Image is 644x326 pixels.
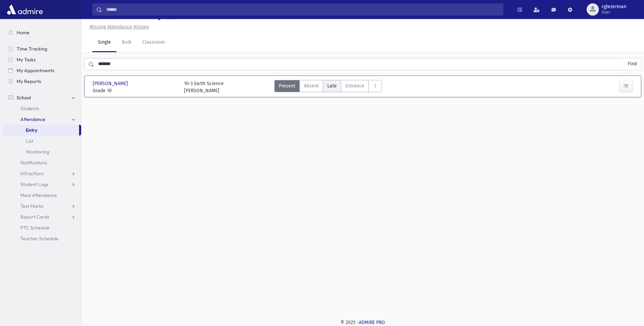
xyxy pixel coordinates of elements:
u: Missing Attendance History [90,24,149,30]
a: Missing Attendance History [87,24,149,30]
a: Meal Attendance [3,190,81,201]
span: Test Marks [20,203,43,209]
span: Attendance [20,116,45,122]
a: PTC Schedule [3,222,81,233]
div: AttTypes [274,80,382,94]
a: Attendance [3,114,81,125]
a: Notifications [3,157,81,168]
a: Infractions [3,168,81,179]
span: Student Logs [20,181,48,187]
span: Late [327,82,337,89]
a: List [3,136,81,146]
span: Students [20,105,39,111]
button: Find [624,58,641,70]
span: [PERSON_NAME] [93,80,129,87]
span: Absent [304,82,319,89]
span: My Appointments [17,67,54,74]
span: School [17,95,31,101]
span: PTC Schedule [20,225,50,231]
span: Meal Attendance [20,192,57,198]
span: User [602,9,626,15]
input: Search [102,3,503,16]
span: Home [17,29,30,36]
span: Entry [26,127,37,133]
a: My Reports [3,76,81,87]
span: cglezerman [602,4,626,9]
span: Grade 10 [93,87,177,94]
div: © 2025 - [92,319,633,326]
span: Entrance [345,82,364,89]
a: Teacher Schedule [3,233,81,244]
span: List [26,138,33,144]
a: School [3,92,81,103]
span: My Reports [17,78,41,84]
a: Home [3,27,81,38]
span: Present [279,82,295,89]
span: My Tasks [17,57,36,63]
span: Teacher Schedule [20,236,58,242]
a: My Appointments [3,65,81,76]
a: Time Tracking [3,43,81,54]
a: Entry [3,125,79,136]
a: Single [92,33,116,52]
a: Test Marks [3,201,81,211]
span: Report Cards [20,214,49,220]
img: AdmirePro [5,3,44,16]
div: 10-3 Earth Science [PERSON_NAME] [184,80,224,94]
a: Student Logs [3,179,81,190]
span: Infractions [20,170,44,177]
a: Bulk [116,33,137,52]
span: Notifications [20,160,47,166]
span: Monitoring [26,149,49,155]
a: Students [3,103,81,114]
a: Classroom [137,33,170,52]
a: Report Cards [3,211,81,222]
a: Monitoring [3,146,81,157]
a: My Tasks [3,54,81,65]
span: Time Tracking [17,46,47,52]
